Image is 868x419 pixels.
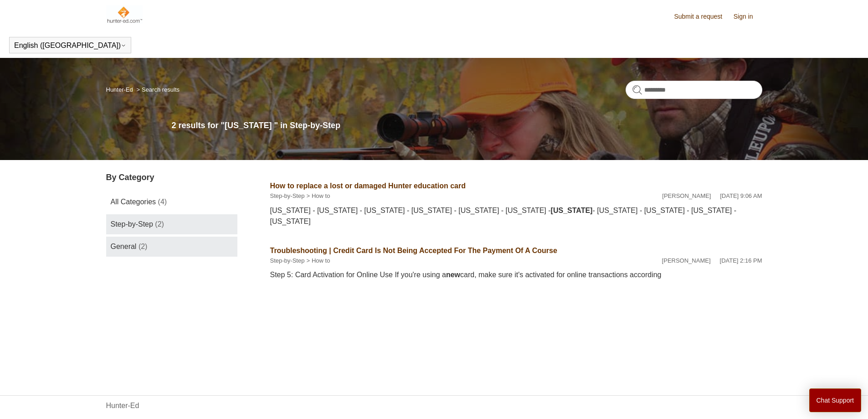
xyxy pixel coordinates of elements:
[106,5,143,24] img: Hunter-Ed Help Center home page
[172,119,762,132] h1: 2 results for "[US_STATE] " in Step-by-Step
[14,41,126,50] button: English ([GEOGRAPHIC_DATA])
[106,86,135,93] li: Hunter-Ed
[720,257,762,264] time: 05/15/2024, 14:16
[312,257,330,264] a: How to
[111,220,153,228] span: Step-by-Step
[662,256,711,265] li: [PERSON_NAME]
[270,191,305,201] li: Step-by-Step
[809,388,862,412] button: Chat Support
[106,237,237,257] a: General (2)
[446,271,460,279] em: new
[270,247,557,254] a: Troubleshooting | Credit Card Is Not Being Accepted For The Payment Of A Course
[158,198,167,206] span: (4)
[106,400,139,411] a: Hunter-Ed
[674,12,731,21] a: Submit a request
[106,171,237,184] h3: By Category
[734,12,762,21] a: Sign in
[106,192,237,212] a: All Categories (4)
[662,191,711,201] li: [PERSON_NAME]
[270,257,305,264] a: Step-by-Step
[551,207,593,214] em: [US_STATE]
[270,269,762,280] div: Step 5: Card Activation for Online Use If you're using a card, make sure it's activated for onlin...
[270,205,762,227] div: [US_STATE] - [US_STATE] - [US_STATE] - [US_STATE] - [US_STATE] - [US_STATE] - - [US_STATE] - [US_...
[312,192,330,199] a: How to
[111,243,137,250] span: General
[134,86,180,93] li: Search results
[304,256,330,265] li: How to
[106,214,237,234] a: Step-by-Step (2)
[139,243,148,250] span: (2)
[155,220,164,228] span: (2)
[106,86,133,93] a: Hunter-Ed
[720,192,762,199] time: 07/28/2022, 09:06
[270,182,466,190] a: How to replace a lost or damaged Hunter education card
[304,191,330,201] li: How to
[270,256,305,265] li: Step-by-Step
[111,198,156,206] span: All Categories
[270,192,305,199] a: Step-by-Step
[626,81,762,99] input: Search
